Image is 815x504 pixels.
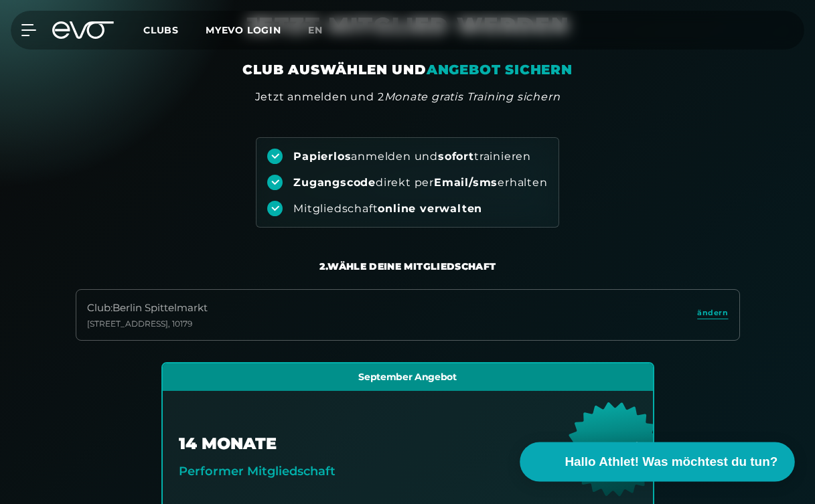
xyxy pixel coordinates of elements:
span: Hallo Athlet! Was möchtest du tun? [565,452,778,471]
a: ändern [697,307,728,323]
strong: online verwalten [378,202,482,215]
div: 2. Wähle deine Mitgliedschaft [319,260,496,273]
div: Club : Berlin Spittelmarkt [87,301,208,316]
div: CLUB AUSWÄHLEN UND [242,60,572,79]
a: en [308,23,339,38]
div: Mitgliedschaft [293,201,482,216]
div: direkt per erhalten [293,175,547,190]
span: ändern [697,307,728,319]
em: ANGEBOT SICHERN [427,62,573,78]
span: Clubs [143,24,179,36]
a: Clubs [143,23,206,36]
a: MYEVO LOGIN [206,24,281,36]
em: Monate gratis Training sichern [384,90,561,103]
div: anmelden und trainieren [293,149,531,164]
strong: sofort [438,150,474,163]
strong: Zugangscode [293,176,376,189]
div: [STREET_ADDRESS] , 10179 [87,319,208,329]
strong: Email/sms [434,176,498,189]
button: Hallo Athlet! Was möchtest du tun? [520,442,795,482]
strong: Papierlos [293,150,351,163]
div: Jetzt anmelden und 2 [255,89,561,105]
span: en [308,24,323,36]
